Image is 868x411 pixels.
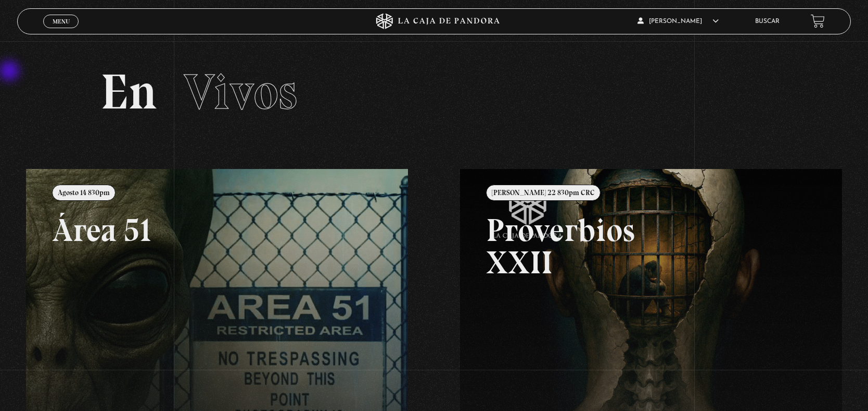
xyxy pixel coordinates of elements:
[755,18,780,25] a: Buscar
[811,14,825,28] a: View your shopping cart
[637,18,719,25] span: [PERSON_NAME]
[184,62,297,122] span: Vivos
[49,27,73,34] span: Cerrar
[100,67,767,117] h2: En
[53,18,70,25] span: Menu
